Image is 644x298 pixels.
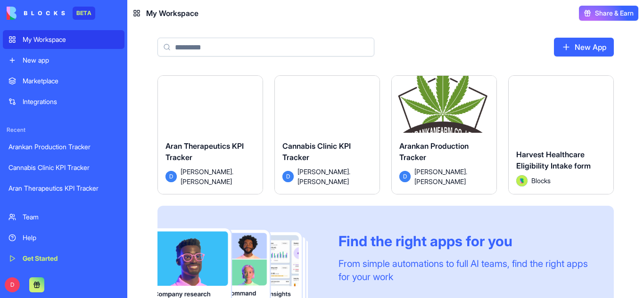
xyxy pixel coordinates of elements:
[23,233,119,242] div: Help
[3,208,124,226] a: Team
[531,176,551,185] span: Blocks
[339,233,591,250] div: Find the right apps for you
[339,257,591,283] div: From simple automations to full AI teams, find the right apps for your work
[3,137,124,156] a: Arankan Production Tracker
[516,150,591,170] span: Harvest Healthcare Eligibility Intake form
[3,228,124,247] a: Help
[23,76,119,86] div: Marketplace
[554,38,614,56] a: New App
[5,277,20,292] span: D
[3,126,124,134] span: Recent
[23,56,119,65] div: New app
[23,35,119,44] div: My Workspace
[391,75,497,194] a: Arankan Production TrackerD[PERSON_NAME].[PERSON_NAME]
[8,142,119,152] div: Arankan Production Tracker
[165,171,177,182] span: D
[3,249,124,268] a: Get Started
[3,158,124,177] a: Cannabis Clinic KPI Tracker
[3,30,124,49] a: My Workspace
[8,163,119,172] div: Cannabis Clinic KPI Tracker
[7,7,95,20] a: BETA
[595,8,634,18] span: Share & Earn
[414,167,489,186] span: [PERSON_NAME].[PERSON_NAME]
[23,97,119,106] div: Integrations
[3,51,124,70] a: New app
[399,141,469,162] span: Arankan Production Tracker
[274,75,380,194] a: Cannabis Clinic KPI TrackerD[PERSON_NAME].[PERSON_NAME]
[3,72,124,90] a: Marketplace
[579,6,638,21] button: Share & Earn
[8,184,119,193] div: Aran Therapeutics KPI Tracker
[3,179,124,198] a: Aran Therapeutics KPI Tracker
[73,7,95,20] div: BETA
[157,75,263,194] a: Aran Therapeutics KPI TrackerD[PERSON_NAME].[PERSON_NAME]
[297,167,372,186] span: [PERSON_NAME].[PERSON_NAME]
[516,175,528,186] img: Avatar
[282,141,351,162] span: Cannabis Clinic KPI Tracker
[146,8,198,19] span: My Workspace
[399,171,411,182] span: D
[3,92,124,111] a: Integrations
[165,141,244,162] span: Aran Therapeutics KPI Tracker
[23,254,119,263] div: Get Started
[23,212,119,222] div: Team
[508,75,614,194] a: Harvest Healthcare Eligibility Intake formAvatarBlocks
[181,167,255,186] span: [PERSON_NAME].[PERSON_NAME]
[282,171,294,182] span: D
[7,7,65,20] img: logo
